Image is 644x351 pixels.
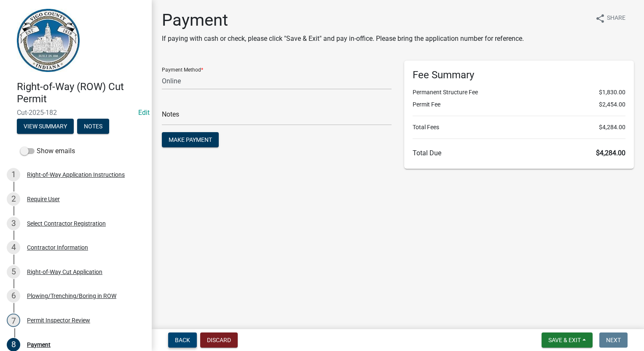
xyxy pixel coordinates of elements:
div: 4 [7,241,20,254]
div: Select Contractor Registration [27,221,106,226]
i: share [595,13,605,24]
li: Permit Fee [413,100,625,109]
button: View Summary [17,119,74,134]
li: Permanent Structure Fee [413,88,625,97]
li: Total Fees [413,123,625,132]
div: Permit Inspector Review [27,317,90,323]
wm-modal-confirm: Summary [17,123,74,130]
div: 1 [7,168,20,181]
button: Next [599,332,628,348]
button: Discard [200,332,238,348]
wm-modal-confirm: Edit Application Number [138,109,150,117]
button: Back [168,332,197,348]
div: Right-of-Way Cut Application [27,269,102,275]
div: Require User [27,196,60,202]
span: Save & Exit [548,337,581,343]
span: Cut-2025-182 [17,109,135,117]
div: 2 [7,192,20,206]
span: Share [607,13,625,24]
span: $4,284.00 [596,149,625,157]
span: Next [606,337,621,343]
h1: Payment [162,10,524,30]
div: Payment [27,342,51,348]
h6: Fee Summary [413,69,625,81]
span: $2,454.00 [599,100,625,109]
div: 3 [7,217,20,230]
h4: Right-of-Way (ROW) Cut Permit [17,81,145,105]
wm-modal-confirm: Notes [77,123,109,130]
button: Make Payment [162,132,219,147]
a: Edit [138,109,150,117]
p: If paying with cash or check, please click "Save & Exit" and pay in-office. Please bring the appl... [162,34,524,44]
div: Right-of-Way Application Instructions [27,172,125,178]
button: Notes [77,119,109,134]
span: Make Payment [169,136,212,143]
div: 7 [7,314,20,327]
button: shareShare [588,10,632,27]
img: Vigo County, Indiana [17,9,80,72]
div: Plowing/Trenching/Boring in ROW [27,293,116,299]
span: $4,284.00 [599,123,625,132]
h6: Total Due [413,149,625,157]
span: $1,830.00 [599,88,625,97]
span: Back [175,337,190,343]
div: 5 [7,265,20,279]
div: 6 [7,289,20,303]
button: Save & Exit [542,332,593,348]
label: Show emails [20,146,75,156]
div: Contractor Information [27,245,88,250]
